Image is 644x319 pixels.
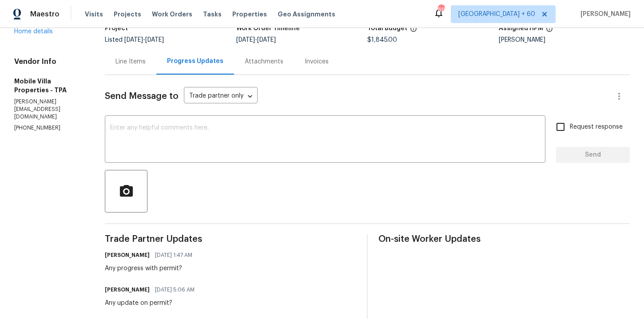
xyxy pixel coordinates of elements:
span: $1,845.00 [367,37,397,43]
span: [DATE] [124,37,143,43]
span: [DATE] 5:06 AM [155,285,195,294]
span: - [124,37,164,43]
span: Maestro [30,10,60,19]
span: The hpm assigned to this work order. [546,25,553,37]
div: Attachments [245,57,283,66]
div: Line Items [115,57,146,66]
span: Work Orders [152,10,192,19]
span: Geo Assignments [278,10,335,19]
span: Visits [85,10,103,19]
span: - [236,37,276,43]
div: Progress Updates [167,57,223,66]
span: [DATE] [257,37,276,43]
h5: Mobile Villa Properties - TPA [14,77,83,95]
h6: [PERSON_NAME] [105,251,150,260]
p: [PHONE_NUMBER] [14,124,83,132]
p: [PERSON_NAME][EMAIL_ADDRESS][DOMAIN_NAME] [14,98,83,121]
span: Trade Partner Updates [105,235,356,244]
h6: [PERSON_NAME] [105,285,150,294]
div: Trade partner only [184,89,258,104]
span: [DATE] [145,37,164,43]
div: Invoices [305,57,329,66]
span: Properties [232,10,267,19]
span: [DATE] [236,37,255,43]
span: Tasks [203,11,222,17]
span: Projects [114,10,141,19]
h5: Project [105,25,128,32]
h4: Vendor Info [14,57,83,66]
span: [DATE] 1:47 AM [155,251,192,260]
a: Home details [14,28,53,35]
div: 695 [438,5,444,14]
h5: Assigned HPM [499,25,543,32]
span: [PERSON_NAME] [577,10,631,19]
span: Request response [570,122,623,132]
h5: Work Order Timeline [236,25,300,32]
span: On-site Worker Updates [378,235,630,244]
div: [PERSON_NAME] [499,37,630,43]
span: [GEOGRAPHIC_DATA] + 60 [458,10,535,19]
span: The total cost of line items that have been proposed by Opendoor. This sum includes line items th... [410,25,417,37]
div: Any update on permit? [105,299,200,307]
span: Listed [105,37,164,43]
h5: Total Budget [367,25,407,32]
span: Send Message to [105,92,179,101]
div: Any progress with permit? [105,264,198,273]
